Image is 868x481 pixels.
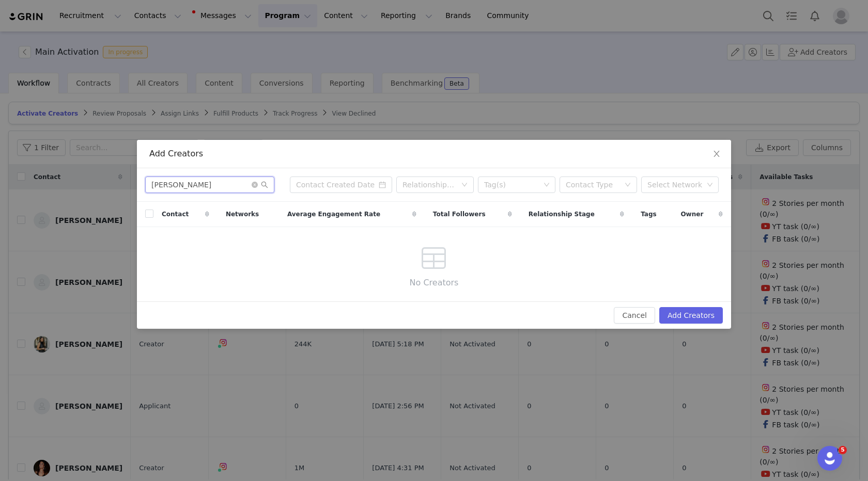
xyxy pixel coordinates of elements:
i: icon: down [707,182,713,189]
button: Close [702,140,731,169]
div: Add Creators [149,148,719,159]
button: Add Creators [659,307,723,324]
span: Average Engagement Rate [287,210,380,219]
i: icon: search [261,181,268,188]
input: Contact Created Date [290,177,392,193]
i: icon: down [625,182,631,189]
span: 5 [839,446,847,454]
input: Search... [145,177,274,193]
i: icon: calendar [379,181,386,188]
i: icon: close-circle [252,182,258,188]
span: Contact [162,210,189,219]
span: No Creators [410,277,459,289]
span: Total Followers [433,210,486,219]
span: Networks [226,210,259,219]
iframe: Intercom live chat [817,446,842,471]
span: Owner [680,210,703,219]
button: Cancel [614,307,655,324]
i: icon: down [461,182,468,189]
div: Relationship Stage [402,180,456,190]
span: Relationship Stage [529,210,595,219]
div: Select Network [647,180,703,190]
i: icon: close [712,150,721,158]
span: Tags [641,210,656,219]
i: icon: down [544,182,550,189]
div: Tag(s) [484,180,540,190]
div: Contact Type [566,180,619,190]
